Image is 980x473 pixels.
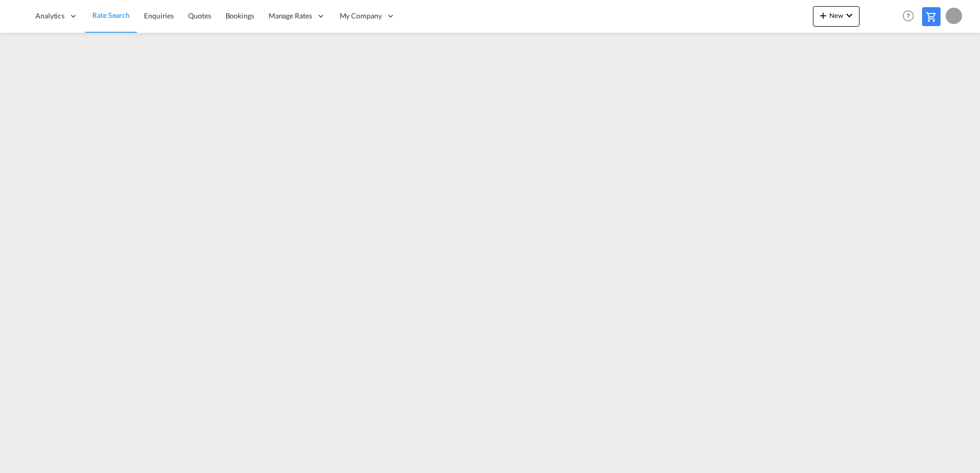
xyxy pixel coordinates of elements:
span: Bookings [226,11,254,20]
span: Rate Search [92,11,130,19]
span: Manage Rates [269,11,312,21]
md-icon: icon-plus 400-fg [817,9,829,21]
span: New [817,11,855,19]
span: Enquiries [144,11,174,20]
span: My Company [340,11,382,21]
button: icon-plus 400-fgNewicon-chevron-down [813,6,860,27]
span: Help [900,7,917,25]
div: Help [900,7,922,26]
span: Analytics [35,11,65,21]
md-icon: icon-chevron-down [843,9,855,21]
span: Quotes [188,11,211,20]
